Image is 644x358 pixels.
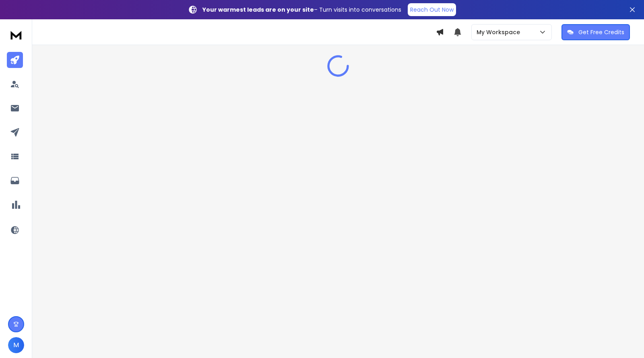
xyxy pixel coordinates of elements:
p: Reach Out Now [410,6,454,14]
strong: Your warmest leads are on your site [202,6,314,14]
img: logo [8,27,24,42]
p: – Turn visits into conversations [202,6,401,14]
p: Get Free Credits [578,28,624,36]
p: My Workspace [477,28,523,36]
button: M [8,337,24,353]
button: Get Free Credits [561,24,630,40]
a: Reach Out Now [408,3,456,16]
